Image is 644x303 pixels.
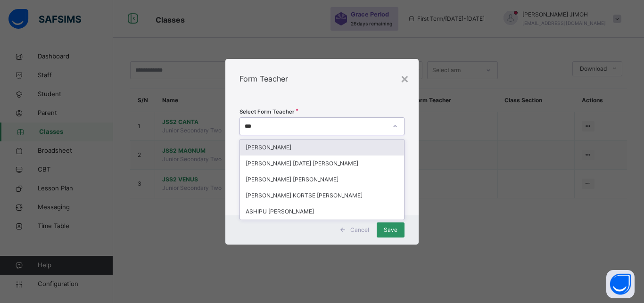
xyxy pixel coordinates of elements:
div: ASHIPU [PERSON_NAME] [240,204,404,220]
div: [PERSON_NAME] [DATE] [PERSON_NAME] [240,156,404,172]
div: [PERSON_NAME] [PERSON_NAME] [240,172,404,188]
span: Form Teacher [239,74,288,83]
div: [PERSON_NAME] [240,139,404,156]
div: [PERSON_NAME] KORTSE [PERSON_NAME] [240,188,404,204]
button: Open asap [606,270,635,298]
div: × [400,68,409,88]
span: Cancel [350,226,369,234]
span: Select Form Teacher [239,108,295,116]
span: Save [384,226,397,234]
